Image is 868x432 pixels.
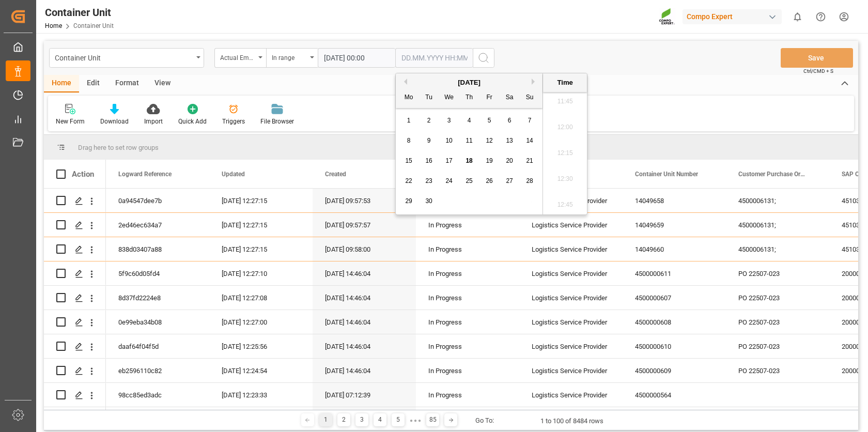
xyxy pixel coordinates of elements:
[623,213,726,237] div: 14049659
[468,117,471,124] span: 4
[428,238,507,261] div: In Progress
[519,359,623,382] div: Logistics Service Provider
[423,175,436,188] div: Choose Tuesday, September 23rd, 2025
[503,155,516,167] div: Choose Saturday, September 20th, 2025
[209,237,313,261] div: [DATE] 12:27:15
[447,117,451,124] span: 3
[44,75,79,92] div: Home
[45,22,62,29] a: Home
[726,359,829,382] div: PO 22507-023
[503,134,516,147] div: Choose Saturday, September 13th, 2025
[106,310,209,334] div: 0e99eba34b08
[107,75,147,92] div: Format
[56,117,85,126] div: New Form
[623,237,726,261] div: 14049660
[209,310,313,334] div: [DATE] 12:27:00
[313,383,416,407] div: [DATE] 07:12:39
[623,286,726,310] div: 4500000607
[100,117,129,126] div: Download
[325,171,346,178] span: Created
[483,155,496,167] div: Choose Friday, September 19th, 2025
[44,261,106,286] div: Press SPACE to select this row.
[623,359,726,382] div: 4500000609
[523,114,536,127] div: Choose Sunday, September 7th, 2025
[463,114,476,127] div: Choose Thursday, September 4th, 2025
[466,177,472,184] span: 25
[45,5,114,20] div: Container Unit
[635,171,698,178] span: Container Unit Number
[483,91,496,104] div: Fr
[72,169,94,179] div: Action
[486,177,492,184] span: 26
[428,335,507,359] div: In Progress
[519,334,623,358] div: Logistics Service Provider
[405,197,412,205] span: 29
[106,359,209,382] div: eb2596110c82
[106,286,209,310] div: 8d37fd2224e8
[49,48,204,68] button: open menu
[220,51,255,63] div: Actual Empty Container Return
[683,7,786,26] button: Compo Expert
[319,413,332,426] div: 1
[79,75,107,92] div: Edit
[106,189,209,212] div: 0a94547dee7b
[508,117,512,124] span: 6
[726,286,829,310] div: PO 22507-023
[178,117,207,126] div: Quick Add
[401,79,407,85] button: Previous Month
[726,310,829,334] div: PO 22507-023
[313,189,416,212] div: [DATE] 09:57:53
[423,114,436,127] div: Choose Tuesday, September 2nd, 2025
[209,261,313,285] div: [DATE] 12:27:10
[209,213,313,237] div: [DATE] 12:27:15
[392,413,405,426] div: 5
[475,415,494,426] div: Go To:
[427,137,431,144] span: 9
[260,117,294,126] div: File Browser
[503,175,516,188] div: Choose Saturday, September 27th, 2025
[738,171,808,178] span: Customer Purchase Order Numbers
[519,383,623,407] div: Logistics Service Provider
[803,67,833,75] span: Ctrl/CMD + S
[786,5,809,28] button: show 0 new notifications
[337,413,350,426] div: 2
[486,157,492,164] span: 19
[44,310,106,334] div: Press SPACE to select this row.
[222,171,245,178] span: Updated
[486,137,492,144] span: 12
[523,91,536,104] div: Su
[374,413,386,426] div: 4
[506,157,513,164] span: 20
[519,310,623,334] div: Logistics Service Provider
[423,155,436,167] div: Choose Tuesday, September 16th, 2025
[106,261,209,285] div: 5f9c60d05fd4
[106,334,209,358] div: daaf64f04f5d
[118,171,172,178] span: Logward Reference
[526,177,533,184] span: 28
[318,48,395,68] input: DD.MM.YYYY HH:MM
[426,413,439,426] div: 85
[443,155,456,167] div: Choose Wednesday, September 17th, 2025
[540,416,603,426] div: 1 to 100 of 8484 rows
[44,334,106,359] div: Press SPACE to select this row.
[209,334,313,358] div: [DATE] 12:25:56
[407,117,411,124] span: 1
[147,75,178,92] div: View
[466,157,472,164] span: 18
[106,383,209,407] div: 98cc85ed3adc
[402,195,415,208] div: Choose Monday, September 29th, 2025
[144,117,163,126] div: Import
[519,286,623,310] div: Logistics Service Provider
[313,237,416,261] div: [DATE] 09:58:00
[726,237,829,261] div: 4500006131;
[44,213,106,237] div: Press SPACE to select this row.
[623,310,726,334] div: 4500000608
[445,157,452,164] span: 17
[423,134,436,147] div: Choose Tuesday, September 9th, 2025
[443,114,456,127] div: Choose Wednesday, September 3rd, 2025
[428,311,507,334] div: In Progress
[463,155,476,167] div: Choose Thursday, September 18th, 2025
[313,334,416,358] div: [DATE] 14:46:04
[809,5,832,28] button: Help Center
[428,213,507,237] div: In Progress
